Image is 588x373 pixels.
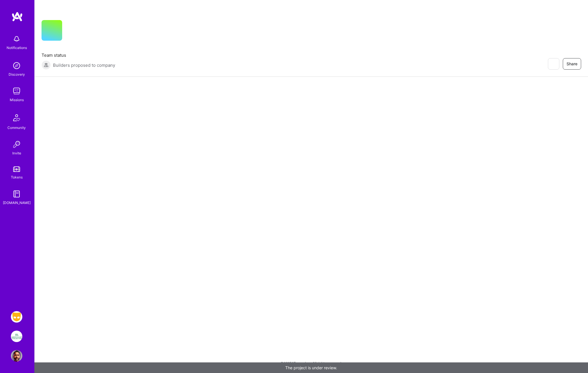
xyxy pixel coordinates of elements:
[11,331,22,342] img: We Are The Merchants: Founding Product Manager, Merchant Collective
[9,311,24,323] a: Grindr: Product & Marketing
[13,166,20,172] img: tokens
[9,350,24,362] a: User Avatar
[11,33,22,45] img: bell
[11,85,22,97] img: teamwork
[563,58,581,70] button: Share
[69,29,74,34] i: icon CompanyGray
[9,71,25,77] div: Discovery
[7,125,26,131] div: Community
[34,362,588,373] div: The project is under review.
[3,200,31,206] div: [DOMAIN_NAME]
[551,62,556,66] i: icon EyeClosed
[9,331,24,342] a: We Are The Merchants: Founding Product Manager, Merchant Collective
[7,45,27,51] div: Notifications
[10,111,23,125] img: Community
[11,174,23,180] div: Tokens
[10,97,24,103] div: Missions
[11,60,22,71] img: discovery
[12,150,21,156] div: Invite
[11,311,22,323] img: Grindr: Product & Marketing
[11,188,22,200] img: guide book
[11,11,23,22] img: logo
[11,139,22,150] img: Invite
[11,350,22,362] img: User Avatar
[42,60,51,70] img: Builders proposed to company
[42,52,115,58] span: Team status
[567,61,577,67] span: Share
[53,62,115,68] span: Builders proposed to company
